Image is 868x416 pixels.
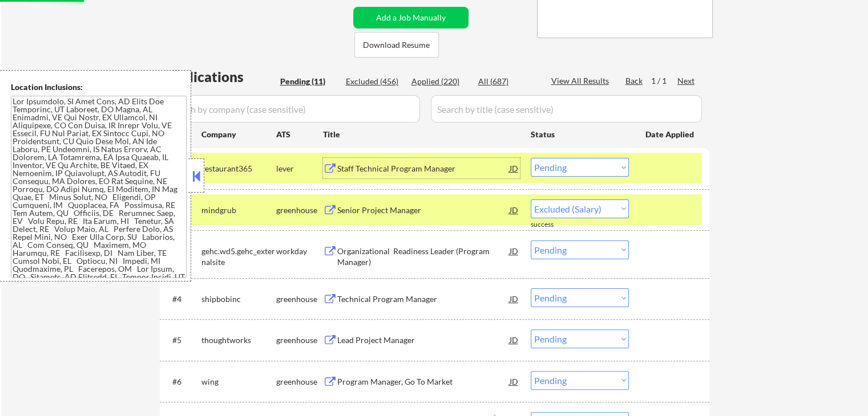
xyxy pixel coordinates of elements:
[201,163,276,174] div: restaurant365
[276,293,323,305] div: greenhouse
[651,75,677,87] div: 1 / 1
[337,293,510,305] div: Technical Program Manager
[531,124,629,144] div: Status
[276,129,323,140] div: ATS
[508,158,520,178] div: JD
[201,293,276,305] div: shipbobinc
[280,76,337,87] div: Pending (11)
[201,246,276,268] div: gehc.wd5.gehc_externalsite
[337,246,510,268] div: Organizational Readiness Leader (Program Manager)
[478,76,535,87] div: All (687)
[411,76,469,87] div: Applied (220)
[645,129,696,140] div: Date Applied
[508,288,520,309] div: JD
[354,32,439,58] button: Download Resume
[172,376,192,388] div: #6
[276,376,323,388] div: greenhouse
[551,75,612,87] div: View All Results
[337,205,510,216] div: Senior Project Manager
[337,376,510,388] div: Program Manager, Go To Market
[531,220,576,230] div: success
[163,95,420,123] input: Search by company (case sensitive)
[337,335,510,346] div: Lead Project Manager
[276,205,323,216] div: greenhouse
[508,371,520,391] div: JD
[172,335,192,346] div: #5
[201,376,276,388] div: wing
[11,81,187,93] div: Location Inclusions:
[431,95,702,123] input: Search by title (case sensitive)
[163,70,276,84] div: Applications
[276,246,323,257] div: workday
[276,335,323,346] div: greenhouse
[201,129,276,140] div: Company
[172,293,192,305] div: #4
[677,75,696,87] div: Next
[353,7,469,28] button: Add a Job Manually
[508,329,520,350] div: JD
[508,199,520,220] div: JD
[346,76,403,87] div: Excluded (456)
[201,205,276,216] div: mindgrub
[625,75,644,87] div: Back
[276,163,323,174] div: lever
[337,163,510,174] div: Staff Technical Program Manager
[323,129,520,140] div: Title
[508,240,520,261] div: JD
[201,335,276,346] div: thoughtworks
